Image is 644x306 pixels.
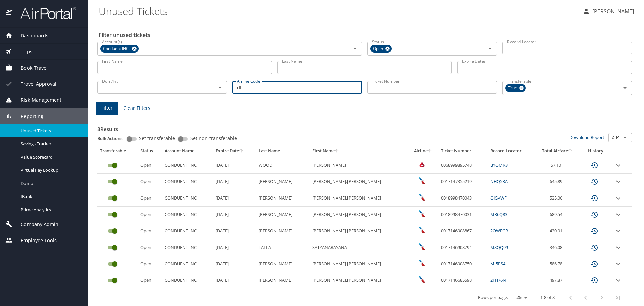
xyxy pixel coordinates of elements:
td: CONDUENT INC [162,190,213,207]
td: [DATE] [213,207,256,223]
a: NHQ5RA [490,178,508,184]
button: sort [428,149,432,154]
td: CONDUENT INC [162,207,213,223]
td: SATYANARAYANA [310,239,408,256]
button: sort [335,149,339,154]
img: icon-airportal.png [6,7,13,20]
button: Open [215,83,225,92]
td: 0068999895748 [438,157,488,173]
p: [PERSON_NAME] [590,7,634,15]
th: Record Locator [488,145,534,157]
span: Risk Management [12,96,61,104]
span: Open [370,45,387,52]
a: 2FH76N [490,277,506,283]
td: Open [138,256,162,272]
span: Dashboards [12,32,48,39]
div: Conduent INC. [100,45,139,53]
td: [DATE] [213,223,256,239]
h1: Unused Tickets [99,1,577,21]
div: Transferable [100,148,135,154]
td: 689.54 [535,207,581,223]
div: Open [370,45,392,53]
span: Conduent INC. [100,45,134,52]
td: [DATE] [213,157,256,173]
td: 0018998470031 [438,207,488,223]
td: [PERSON_NAME].[PERSON_NAME] [310,207,408,223]
td: [PERSON_NAME] [256,174,310,190]
h2: Filter unused tickets [99,30,633,40]
td: 0017147355219 [438,174,488,190]
td: Open [138,272,162,289]
td: Open [138,207,162,223]
td: [PERSON_NAME] [256,256,310,272]
td: CONDUENT INC [162,272,213,289]
td: [PERSON_NAME] [256,207,310,223]
td: 57.10 [535,157,581,173]
span: True [505,85,521,92]
span: Prime Analytics [21,207,80,213]
button: [PERSON_NAME] [580,5,637,17]
td: 0017146908867 [438,223,488,239]
span: Reporting [12,113,43,120]
button: expand row [614,161,622,169]
img: Delta Airlines [419,161,425,168]
button: sort [568,149,573,154]
button: Open [485,44,495,53]
a: Download Report [569,134,604,140]
th: First Name [310,145,408,157]
button: expand row [614,194,622,202]
td: [PERSON_NAME] [256,272,310,289]
img: American Airlines [419,194,425,201]
td: 645.89 [535,174,581,190]
td: CONDUENT INC [162,174,213,190]
td: 535.06 [535,190,581,207]
button: expand row [614,178,622,186]
td: TALLA [256,239,310,256]
td: 586.78 [535,256,581,272]
span: Virtual Pay Lookup [21,167,80,173]
td: WOOD [256,157,310,173]
td: [PERSON_NAME] [256,190,310,207]
td: [PERSON_NAME].[PERSON_NAME] [310,174,408,190]
span: Filter [101,104,113,112]
td: [DATE] [213,272,256,289]
td: [PERSON_NAME].[PERSON_NAME] [310,190,408,207]
select: rows per page [511,292,530,302]
td: [PERSON_NAME].[PERSON_NAME] [310,256,408,272]
span: Set transferable [139,136,175,141]
span: Savings Tracker [21,141,80,147]
td: [PERSON_NAME] [256,223,310,239]
td: [DATE] [213,256,256,272]
td: Open [138,239,162,256]
button: Open [620,83,630,93]
th: Ticket Number [438,145,488,157]
td: 0017146685598 [438,272,488,289]
td: Open [138,223,162,239]
span: Value Scorecard [21,154,80,160]
span: IBank [21,193,80,200]
a: 2OWFGR [490,228,508,234]
img: American Airlines [419,210,425,217]
a: MI5PS4 [490,261,505,267]
th: History [580,145,611,157]
td: [DATE] [213,174,256,190]
td: 430.01 [535,223,581,239]
img: American Airlines [419,276,425,283]
div: True [505,84,526,92]
td: CONDUENT INC [162,223,213,239]
td: Open [138,190,162,207]
button: expand row [614,244,622,252]
button: Filter [96,102,118,115]
button: sort [239,149,244,154]
td: 346.08 [535,239,581,256]
td: 0017146908750 [438,256,488,272]
button: Open [350,44,360,53]
td: [PERSON_NAME].[PERSON_NAME] [310,223,408,239]
span: Set non-transferable [190,136,237,141]
span: Domo [21,180,80,187]
p: 1-8 of 8 [540,295,555,300]
th: Last Name [256,145,310,157]
td: Open [138,174,162,190]
span: Book Travel [12,64,48,72]
th: Expire Date [213,145,256,157]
